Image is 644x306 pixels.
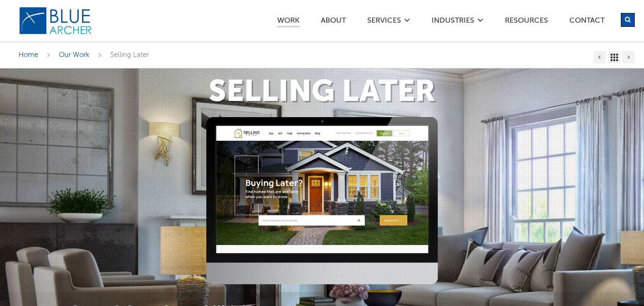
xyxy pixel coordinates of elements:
a: Our Work [59,51,89,58]
a: SERVICES [367,17,402,27]
img: Blue Archer Logo [19,6,93,35]
a: Contact [569,17,605,27]
a: ABOUT [320,17,346,27]
h1: Selling Later [19,78,625,108]
a: Home [19,51,38,58]
a: Resources [504,17,548,27]
a: Work [277,17,300,27]
a: Industries [431,17,475,27]
span: Selling Later [110,51,149,58]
